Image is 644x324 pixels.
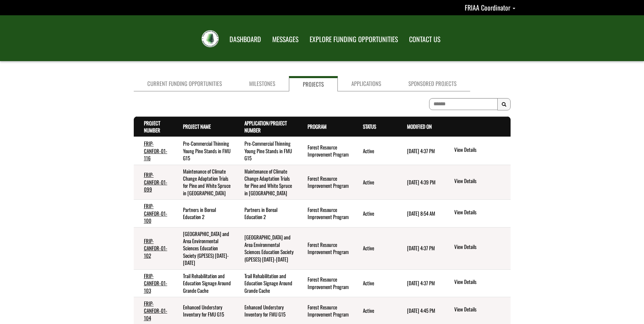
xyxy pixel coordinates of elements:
[297,227,353,269] td: Forest Resource Improvement Program
[407,279,435,287] time: [DATE] 4:37 PM
[407,244,435,252] time: [DATE] 4:37 PM
[443,200,510,227] td: action menu
[397,137,443,165] td: 6/6/2025 4:37 PM
[397,165,443,200] td: 5/7/2025 4:39 PM
[297,200,353,227] td: Forest Resource Improvement Program
[134,227,173,269] td: FRIP-CANFOR-01-102
[353,200,397,227] td: Active
[297,137,353,165] td: Forest Resource Improvement Program
[407,210,435,217] time: [DATE] 8:54 AM
[134,76,236,91] a: Current Funding Opportunities
[244,119,287,134] a: Application/Project Number
[353,137,397,165] td: Active
[407,307,435,314] time: [DATE] 4:45 PM
[395,76,470,91] a: Sponsored Projects
[407,147,435,155] time: [DATE] 4:37 PM
[234,200,297,227] td: Partners in Boreal Education 2
[173,200,234,227] td: Partners in Boreal Education 2
[407,123,432,130] a: Modified On
[223,29,445,48] nav: Main Navigation
[144,300,167,322] a: FRIP-CANFOR-01-104
[454,146,508,154] a: View details
[305,31,403,48] a: EXPLORE FUNDING OPPORTUNITIES
[443,269,510,297] td: action menu
[397,200,443,227] td: 9/11/2025 8:54 AM
[404,31,445,48] a: CONTACT US
[234,269,297,297] td: Trail Rehabilitation and Education Signage Around Grande Cache
[202,30,219,47] img: FRIAA Submissions Portal
[297,165,353,200] td: Forest Resource Improvement Program
[353,165,397,200] td: Active
[407,178,436,186] time: [DATE] 4:39 PM
[134,165,173,200] td: FRIP-CANFOR-01-099
[144,202,167,224] a: FRIP-CANFOR-01-100
[289,76,338,91] a: Projects
[353,269,397,297] td: Active
[454,177,508,185] a: View details
[144,140,167,162] a: FRIP-CANFOR-01-116
[144,171,167,193] a: FRIP-CANFOR-01-099
[443,227,510,269] td: action menu
[173,165,234,200] td: Maintenance of Climate Change Adaptation Trials for Pine and White Spruce in Alberta
[134,269,173,297] td: FRIP-CANFOR-01-103
[236,76,289,91] a: Milestones
[338,76,395,91] a: Applications
[308,123,327,130] a: Program
[454,243,508,251] a: View details
[465,2,510,13] span: FRIAA Coordinator
[134,200,173,227] td: FRIP-CANFOR-01-100
[363,123,376,130] a: Status
[397,269,443,297] td: 6/6/2025 4:37 PM
[465,2,515,13] a: FRIAA Coordinator
[173,269,234,297] td: Trail Rehabilitation and Education Signage Around Grande Cache
[173,227,234,269] td: Grande Prairie and Area Environmental Sciences Education Society (GPESES) 2022-2026
[397,227,443,269] td: 6/6/2025 4:37 PM
[443,137,510,165] td: action menu
[173,137,234,165] td: Pre-Commercial Thinning Young Pine Stands in FMU G15
[234,137,297,165] td: Pre-Commercial Thinning Young Pine Stands in FMU G15
[134,137,173,165] td: FRIP-CANFOR-01-116
[443,165,510,200] td: action menu
[224,31,266,48] a: DASHBOARD
[454,209,508,217] a: View details
[183,123,211,130] a: Project Name
[144,272,167,294] a: FRIP-CANFOR-01-103
[497,98,511,110] button: Search Results
[267,31,303,48] a: MESSAGES
[353,227,397,269] td: Active
[443,116,510,137] th: Actions
[454,306,508,314] a: View details
[144,119,160,134] a: Project Number
[234,165,297,200] td: Maintenance of Climate Change Adaptation Trials for Pine and White Spruce in Alberta
[234,227,297,269] td: Grande Prairie and Area Environmental Sciences Education Society (GPESES) 2022-2026
[144,237,167,259] a: FRIP-CANFOR-01-102
[454,278,508,286] a: View details
[297,269,353,297] td: Forest Resource Improvement Program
